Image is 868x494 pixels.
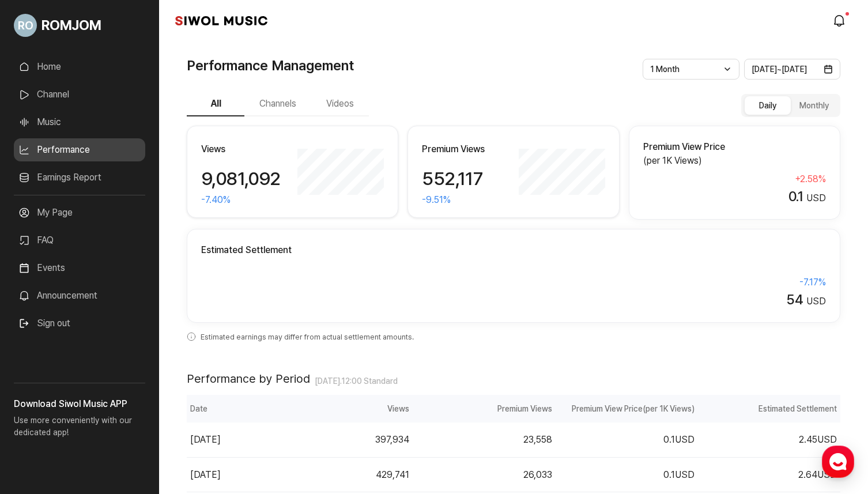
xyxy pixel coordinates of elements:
[422,142,512,156] h2: Premium Views
[752,65,807,74] span: [DATE] ~ [DATE]
[270,395,413,423] th: Views
[187,423,270,457] td: [DATE]
[14,411,145,448] p: Use more conveniently with our dedicated app!
[14,284,145,307] a: Announcement
[422,168,482,190] span: 552,117
[556,395,698,423] th: Premium View Price (per 1K Views)
[14,397,145,411] h3: Download Siwol Music APP
[3,365,76,394] a: Home
[76,365,149,394] a: Messages
[698,423,840,457] td: 2.45 USD
[270,457,413,492] td: 429,741
[413,423,555,457] td: 23,558
[187,92,244,116] button: All
[786,291,803,308] span: 54
[96,383,130,393] span: Messages
[698,457,840,492] td: 2.64 USD
[14,55,145,78] a: Home
[149,365,221,394] a: Settings
[650,65,680,74] span: 1 Month
[643,154,826,168] p: (per 1K Views)
[29,383,50,392] span: Home
[14,229,145,252] a: FAQ
[244,92,311,116] button: Channels
[201,193,292,207] div: -7.40 %
[187,372,310,386] h2: Performance by Period
[311,92,369,116] button: Videos
[14,166,145,189] a: Earnings Report
[556,423,698,457] td: 0.1 USD
[698,395,840,423] th: Estimated Settlement
[187,457,270,492] td: [DATE]
[14,138,145,161] a: Performance
[187,55,354,76] h1: Performance Management
[643,140,826,154] h2: Premium View Price
[171,383,199,392] span: Settings
[643,188,826,205] div: USD
[201,142,292,156] h2: Views
[201,168,281,190] span: 9,081,092
[201,243,826,257] h2: Estimated Settlement
[14,9,145,42] a: Go to My Profile
[744,59,841,80] button: [DATE]~[DATE]
[14,201,145,224] a: My Page
[788,188,803,205] span: 0.1
[745,96,791,115] button: Daily
[187,395,270,423] th: Date
[556,457,698,492] td: 0.1 USD
[791,96,837,115] button: Monthly
[14,111,145,134] a: Music
[413,457,555,492] td: 26,033
[14,312,75,335] button: Sign out
[14,83,145,106] a: Channel
[422,193,512,207] div: -9.51 %
[201,292,826,308] div: USD
[41,15,101,36] span: ROMJOM
[201,276,826,289] div: -7.17 %
[187,323,840,344] p: Estimated earnings may differ from actual settlement amounts.
[413,395,555,423] th: Premium Views
[643,172,826,186] div: + 2.58 %
[315,376,398,386] span: [DATE] . 12:00 Standard
[829,9,852,32] a: modal.notifications
[14,257,145,280] a: Events
[270,423,413,457] td: 397,934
